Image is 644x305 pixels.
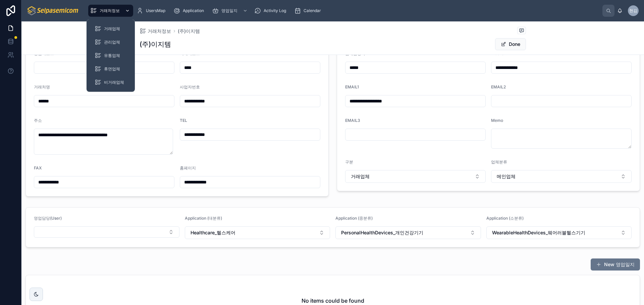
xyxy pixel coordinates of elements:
span: Healthcare_헬스케어 [191,229,235,236]
button: Select Button [486,226,632,239]
span: 유통업체 [104,53,120,58]
span: PersonalHealthDevices_개인건강기기 [341,229,423,236]
span: Calendar [304,8,321,13]
div: scrollable content [85,3,602,18]
span: 사업자번호 [180,84,200,89]
button: Select Button [185,226,330,239]
span: 거래처정보 [148,28,171,34]
a: (주)이지템 [178,28,200,34]
a: 거래처정보 [140,28,171,34]
span: Activity Log [264,8,286,13]
button: Done [495,38,526,50]
button: Select Button [34,226,179,238]
button: Select Button [345,170,486,183]
span: EMAIL2 [491,84,506,89]
span: EMAIL3 [345,118,360,123]
span: 거래업체 [351,173,370,180]
button: Select Button [491,170,632,183]
a: Application [171,5,209,17]
span: Application (중분류) [335,216,373,221]
a: Calendar [292,5,326,17]
span: 업체분류 [491,159,507,164]
a: 영업일지 [210,5,251,17]
span: Application (대분류) [185,216,222,221]
span: 거래업체 [104,26,120,31]
a: 유통업체 [91,50,131,62]
a: 거래처정보 [88,5,133,17]
span: 관리업체 [104,40,120,45]
span: Application [183,8,204,13]
span: 홈페이지 [180,165,196,170]
span: EMAIL1 [345,84,359,89]
span: 거래처명 [34,84,50,89]
img: App logo [27,5,79,16]
a: 관리업체 [91,36,131,48]
span: UsersMap [146,8,165,13]
span: 영업담당(User) [34,216,62,221]
a: UsersMap [135,5,170,17]
button: New 영업일지 [591,258,640,271]
span: 현김 [629,8,637,13]
span: 영업일지 [221,8,237,13]
a: 비거래업체 [91,76,131,88]
span: TEL [180,118,187,123]
span: Memo [491,118,503,123]
span: Application (소분류) [486,216,524,221]
span: 메인업체 [497,173,516,180]
span: 비거래업체 [104,80,124,85]
span: WearableHealthDevices_웨어러블헬스기기 [492,229,585,236]
button: Select Button [335,226,481,239]
span: 주소 [34,118,42,123]
span: 거래처정보 [100,8,120,13]
span: 휴면업체 [104,66,120,72]
h2: No items could be found [302,297,364,305]
span: 구분 [345,159,353,164]
a: Activity Log [252,5,291,17]
a: 거래업체 [91,23,131,35]
h1: (주)이지템 [140,40,171,49]
a: 휴면업체 [91,63,131,75]
span: FAX [34,165,42,170]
